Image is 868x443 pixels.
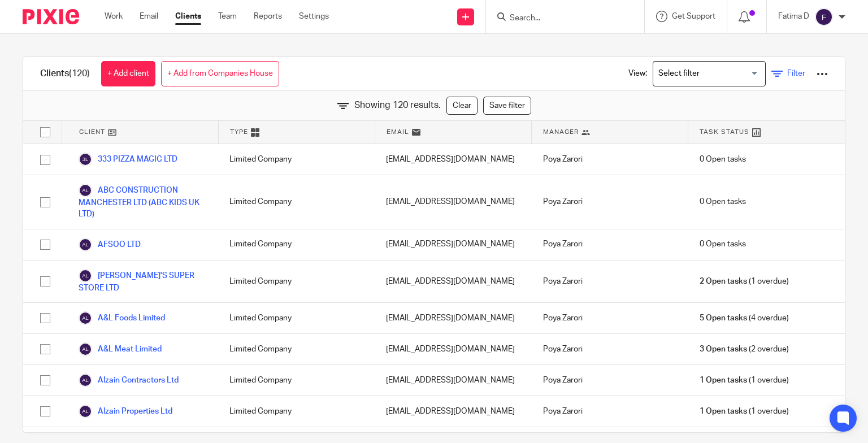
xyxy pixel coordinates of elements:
span: 2 Open tasks [700,276,747,287]
a: [PERSON_NAME]'S SUPER STORE LTD [79,269,207,294]
span: Filter [787,70,805,77]
a: A&L Meat Limited [79,342,162,356]
a: Settings [299,11,329,22]
span: Get Support [672,12,715,20]
div: Poya Zarori [532,144,688,175]
input: Select all [34,121,56,143]
input: Search [509,14,610,24]
a: 333 PIZZA MAGIC LTD [79,153,177,166]
div: View: [611,57,828,90]
span: Client [79,127,105,137]
img: svg%3E [815,8,833,26]
span: (2 overdue) [700,344,789,355]
a: Alzain Contractors Ltd [79,373,179,387]
div: Poya Zarori [532,365,688,396]
div: Poya Zarori [532,260,688,302]
a: + Add client [101,61,155,86]
div: Limited Company [218,260,375,302]
a: Reports [254,11,282,22]
span: Type [230,127,248,137]
a: + Add from Companies House [161,61,279,86]
span: Task Status [700,127,749,137]
a: AFSOO LTD [79,238,141,251]
img: svg%3E [79,184,92,197]
a: Save filter [483,97,531,115]
span: Email [387,127,409,137]
span: (4 overdue) [700,312,789,324]
a: Clients [175,11,201,22]
span: 1 Open tasks [700,406,747,417]
span: (1 overdue) [700,276,789,287]
a: Email [140,11,158,22]
div: Limited Company [218,175,375,229]
span: 1 Open tasks [700,375,747,386]
img: svg%3E [79,311,92,325]
div: [EMAIL_ADDRESS][DOMAIN_NAME] [375,303,531,333]
div: Poya Zarori [532,175,688,229]
span: Manager [543,127,579,137]
span: Showing 120 results. [354,99,441,112]
a: A&L Foods Limited [79,311,165,325]
div: Limited Company [218,365,375,396]
div: [EMAIL_ADDRESS][DOMAIN_NAME] [375,229,531,260]
span: 0 Open tasks [700,238,746,250]
div: Poya Zarori [532,229,688,260]
div: Search for option [653,61,766,86]
img: svg%3E [79,238,92,251]
div: [EMAIL_ADDRESS][DOMAIN_NAME] [375,175,531,229]
div: Limited Company [218,303,375,333]
span: 3 Open tasks [700,344,747,355]
div: Limited Company [218,396,375,427]
div: [EMAIL_ADDRESS][DOMAIN_NAME] [375,396,531,427]
div: [EMAIL_ADDRESS][DOMAIN_NAME] [375,144,531,175]
img: svg%3E [79,405,92,418]
img: svg%3E [79,153,92,166]
div: Poya Zarori [532,303,688,333]
div: [EMAIL_ADDRESS][DOMAIN_NAME] [375,334,531,364]
div: Limited Company [218,144,375,175]
img: svg%3E [79,269,92,283]
img: svg%3E [79,373,92,387]
div: Limited Company [218,334,375,364]
div: Limited Company [218,229,375,260]
span: 0 Open tasks [700,196,746,207]
p: Fatima D [778,11,809,22]
a: Alzain Properties Ltd [79,405,172,418]
span: 0 Open tasks [700,154,746,165]
div: [EMAIL_ADDRESS][DOMAIN_NAME] [375,365,531,396]
input: Search for option [654,64,759,84]
a: Clear [446,97,478,115]
img: svg%3E [79,342,92,356]
a: ABC CONSTRUCTION MANCHESTER LTD (ABC KIDS UK LTD) [79,184,207,220]
span: (1 overdue) [700,406,789,417]
a: Team [218,11,237,22]
span: (1 overdue) [700,375,789,386]
div: Poya Zarori [532,334,688,364]
div: [EMAIL_ADDRESS][DOMAIN_NAME] [375,260,531,302]
img: Pixie [23,9,79,24]
h1: Clients [40,68,90,80]
a: Work [105,11,123,22]
div: Poya Zarori [532,396,688,427]
span: 5 Open tasks [700,312,747,324]
span: (120) [69,69,90,78]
